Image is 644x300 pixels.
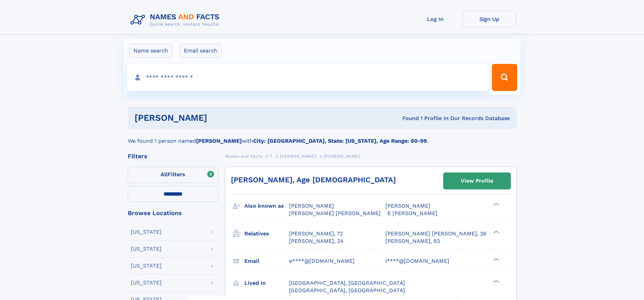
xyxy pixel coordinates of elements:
[462,11,517,27] a: Sign Up
[280,152,316,160] a: [PERSON_NAME]
[128,11,225,29] img: Logo Names and Facts
[280,154,316,159] span: [PERSON_NAME]
[305,115,510,122] div: Found 1 Profile In Our Records Database
[135,114,305,122] h1: [PERSON_NAME]
[244,255,289,267] h3: Email
[127,64,489,91] input: search input
[289,280,405,286] span: [GEOGRAPHIC_DATA], [GEOGRAPHIC_DATA]
[129,44,172,58] label: Name search
[231,176,396,184] a: [PERSON_NAME], Age [DEMOGRAPHIC_DATA]
[244,228,289,239] h3: Relatives
[244,200,289,212] h3: Also known as
[289,287,405,294] span: [GEOGRAPHIC_DATA], [GEOGRAPHIC_DATA]
[492,230,500,234] div: ❯
[289,237,343,245] a: [PERSON_NAME], 24
[131,263,162,269] div: [US_STATE]
[408,11,462,27] a: Log In
[225,152,262,160] a: Names and Facts
[253,138,427,144] b: City: [GEOGRAPHIC_DATA], State: [US_STATE], Age Range: 60-99
[244,277,289,289] h3: Lived in
[289,203,334,209] span: [PERSON_NAME]
[492,202,500,207] div: ❯
[461,173,493,189] div: View Profile
[270,152,272,160] a: T
[128,129,517,145] div: We found 1 person named with .
[196,138,242,144] b: [PERSON_NAME]
[444,173,510,189] a: View Profile
[131,280,162,285] div: [US_STATE]
[289,210,381,216] span: [PERSON_NAME] [PERSON_NAME]
[289,230,343,237] a: [PERSON_NAME], 72
[492,279,500,283] div: ❯
[385,203,430,209] span: [PERSON_NAME]
[385,237,440,245] a: [PERSON_NAME], 93
[128,167,218,183] label: Filters
[180,44,222,58] label: Email search
[161,171,168,178] span: All
[128,153,218,159] div: Filters
[492,64,517,91] button: Search Button
[131,229,162,235] div: [US_STATE]
[270,154,272,159] span: T
[324,154,360,159] span: [PERSON_NAME]
[128,210,218,216] div: Browse Locations
[492,257,500,261] div: ❯
[131,246,162,252] div: [US_STATE]
[385,230,486,237] a: [PERSON_NAME] [PERSON_NAME], 26
[387,210,437,216] span: E [PERSON_NAME]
